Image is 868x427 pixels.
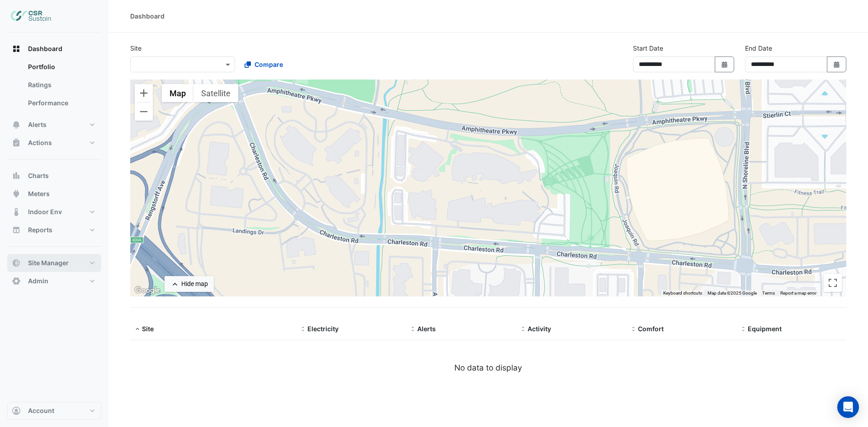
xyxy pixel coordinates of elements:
[12,258,21,267] app-icon: Site Manager
[7,185,101,203] button: Meters
[130,43,142,53] label: Site
[255,60,283,69] span: Compare
[638,325,664,333] span: Comfort
[21,76,101,94] a: Ratings
[28,44,62,53] span: Dashboard
[28,171,49,180] span: Charts
[28,120,47,129] span: Alerts
[833,61,841,68] fa-icon: Select Date
[130,362,846,374] div: No data to display
[7,58,101,116] div: Dashboard
[307,325,339,333] span: Electricity
[721,61,729,68] fa-icon: Select Date
[12,277,21,286] app-icon: Admin
[7,116,101,134] button: Alerts
[135,84,153,102] button: Zoom in
[417,325,436,333] span: Alerts
[135,103,153,121] button: Zoom out
[28,406,54,415] span: Account
[11,7,52,25] img: Company Logo
[21,94,101,112] a: Performance
[7,254,101,272] button: Site Manager
[12,171,21,180] app-icon: Charts
[12,138,21,147] app-icon: Actions
[130,11,165,21] div: Dashboard
[132,285,162,296] a: Open this area in Google Maps (opens a new window)
[7,134,101,152] button: Actions
[7,402,101,420] button: Account
[132,285,162,296] img: Google
[7,221,101,239] button: Reports
[7,272,101,290] button: Admin
[7,40,101,58] button: Dashboard
[12,207,21,216] app-icon: Indoor Env
[708,291,757,296] span: Map data ©2025 Google
[12,44,21,53] app-icon: Dashboard
[745,43,772,53] label: End Date
[142,325,154,333] span: Site
[780,291,816,296] a: Report a map error
[12,225,21,235] app-icon: Reports
[12,120,21,129] app-icon: Alerts
[762,291,775,296] a: Terms (opens in new tab)
[748,325,782,333] span: Equipment
[663,290,702,296] button: Keyboard shortcuts
[837,396,859,418] div: Open Intercom Messenger
[165,276,214,292] button: Hide map
[28,207,62,216] span: Indoor Env
[21,58,101,76] a: Portfolio
[28,258,69,267] span: Site Manager
[193,84,238,102] button: Show satellite imagery
[162,84,193,102] button: Show street map
[28,277,48,286] span: Admin
[28,138,52,147] span: Actions
[7,203,101,221] button: Indoor Env
[28,189,50,198] span: Meters
[181,279,208,289] div: Hide map
[239,56,289,72] button: Compare
[633,43,663,53] label: Start Date
[28,225,52,235] span: Reports
[824,274,842,292] button: Toggle fullscreen view
[7,167,101,185] button: Charts
[528,325,551,333] span: Activity
[12,189,21,198] app-icon: Meters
